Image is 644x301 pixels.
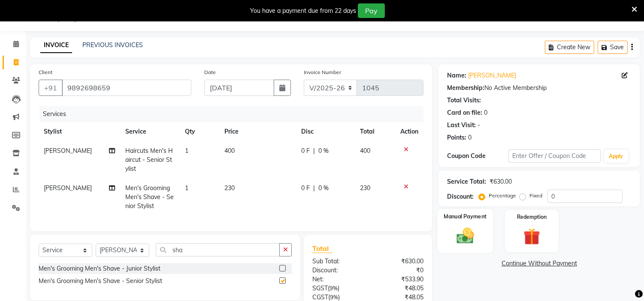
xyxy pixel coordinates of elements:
button: Save [598,41,628,54]
span: 1 [185,147,188,155]
input: Search by Name/Mobile/Email/Code [62,80,191,96]
div: Name: [447,71,466,80]
img: _gift.svg [518,226,545,247]
button: +91 [39,80,63,96]
label: Fixed [529,192,542,200]
th: Action [395,122,423,141]
div: ₹533.90 [368,275,430,284]
input: Enter Offer / Coupon Code [508,149,600,163]
span: 400 [224,147,235,155]
label: Client [39,69,52,76]
span: 0 % [318,146,329,155]
span: 9% [330,294,338,301]
div: Discount: [306,266,368,275]
span: 230 [224,184,235,192]
div: Total Visits: [447,96,481,105]
div: ( ) [306,284,368,293]
span: Total [312,244,332,253]
div: 0 [484,108,487,117]
span: | [313,184,315,193]
th: Stylist [39,122,121,141]
label: Redemption [517,213,547,221]
span: Men's Grooming Men's Shave - Senior Stylist [126,184,174,210]
th: Total [355,122,396,141]
span: 230 [360,184,371,192]
div: Last Visit: [447,121,476,130]
div: ₹630.00 [368,257,430,266]
span: 0 F [301,184,310,193]
img: _cash.svg [451,226,480,246]
label: Invoice Number [304,69,341,76]
div: 0 [468,133,472,142]
label: Date [204,69,216,76]
span: [PERSON_NAME] [44,184,92,192]
span: CGST [312,293,328,301]
div: Membership: [447,83,484,92]
div: Men's Grooming Men's Shave - Senior Stylist [39,277,162,286]
th: Qty [180,122,219,141]
span: | [313,146,315,155]
div: - [478,121,480,130]
div: ₹48.05 [368,284,430,293]
span: SGST [312,284,328,292]
div: Net: [306,275,368,284]
span: Haircuts Men's Haircut - Senior Stylist [126,147,173,173]
div: Card on file: [447,108,482,117]
a: Continue Without Payment [440,259,638,268]
div: Services [39,106,430,122]
span: 1 [185,184,188,192]
div: ₹630.00 [490,177,512,186]
div: Coupon Code [447,152,508,161]
span: [PERSON_NAME] [44,147,92,155]
a: PREVIOUS INVOICES [82,41,143,49]
label: Percentage [489,192,516,200]
label: Manual Payment [444,212,487,221]
div: Sub Total: [306,257,368,266]
span: 0 F [301,146,310,155]
a: INVOICE [40,38,72,53]
th: Disc [296,122,355,141]
th: Price [219,122,296,141]
th: Service [121,122,180,141]
div: Service Total: [447,177,486,186]
div: No Active Membership [447,83,631,92]
a: [PERSON_NAME] [468,71,516,80]
span: 0 % [318,184,329,193]
input: Search or Scan [156,243,280,256]
button: Pay [358,3,385,18]
div: You have a payment due from 22 days [250,6,356,15]
button: Apply [604,150,629,163]
span: 400 [360,147,371,155]
div: Discount: [447,192,474,201]
div: Men's Grooming Men's Shave - Junior Stylist [39,264,160,273]
div: ₹0 [368,266,430,275]
span: 9% [330,285,338,292]
button: Create New [545,41,594,54]
div: Points: [447,133,466,142]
